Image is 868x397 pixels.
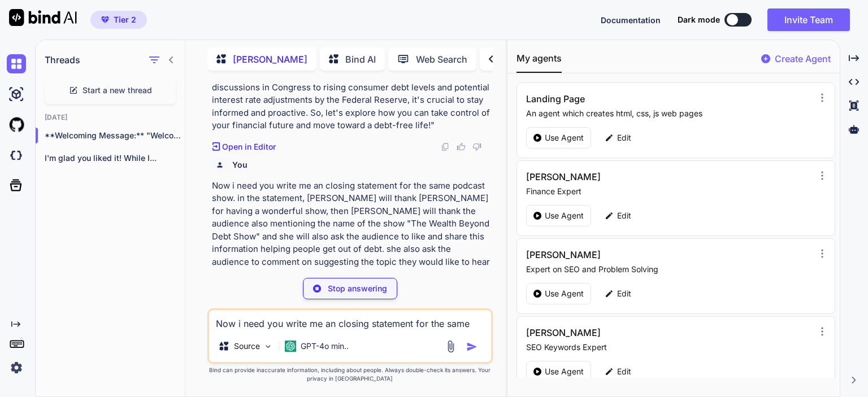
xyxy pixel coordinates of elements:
[7,146,26,165] img: darkCloudIdeIcon
[233,53,307,66] p: [PERSON_NAME]
[234,341,260,352] p: Source
[617,288,631,299] p: Edit
[9,9,77,26] img: Bind AI
[263,342,273,351] img: Pick Models
[207,366,493,383] p: Bind can provide inaccurate information, including about people. Always double-check its answers....
[526,248,727,261] h3: [PERSON_NAME]
[545,132,584,143] p: Use Agent
[526,170,727,184] h3: [PERSON_NAME]
[775,52,831,66] p: Create Agent
[416,53,467,66] p: Web Search
[545,366,584,377] p: Use Agent
[545,288,584,299] p: Use Agent
[526,326,727,339] h3: [PERSON_NAME]
[7,54,26,73] img: chat
[285,341,296,352] img: GPT-4o mini
[545,210,584,221] p: Use Agent
[444,340,457,353] img: attachment
[466,341,478,352] img: icon
[7,85,26,104] img: ai-studio
[345,53,376,66] p: Bind AI
[83,85,152,96] span: Start a new thread
[617,210,631,221] p: Edit
[222,141,276,152] p: Open in Editor
[617,366,631,377] p: Edit
[472,142,481,151] img: dislike
[114,14,136,25] span: Tier 2
[45,130,185,141] p: **Welcoming Message:** "Welcome to *The...
[328,283,387,294] p: Stop answering
[526,264,813,275] p: Expert on SEO and Problem Solving
[36,113,185,122] h2: [DATE]
[101,16,109,23] img: premium
[212,180,491,281] p: Now i need you write me an closing statement for the same podcast show. in the statement, [PERSON...
[678,14,720,25] span: Dark mode
[526,92,727,106] h3: Landing Page
[7,358,26,377] img: settings
[526,186,813,197] p: Finance Expert
[526,342,813,353] p: SEO Keywords Expert
[767,8,850,31] button: Invite Team
[45,152,185,164] p: I'm glad you liked it! While I...
[601,14,661,26] button: Documentation
[232,159,248,171] h6: You
[457,142,466,151] img: like
[45,53,80,67] h1: Threads
[601,15,661,25] span: Documentation
[90,11,147,29] button: premiumTier 2
[517,51,562,73] button: My agents
[7,115,26,134] img: githubLight
[441,142,450,151] img: copy
[617,132,631,143] p: Edit
[301,341,349,352] p: GPT-4o min..
[526,108,813,119] p: An agent which creates html, css, js web pages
